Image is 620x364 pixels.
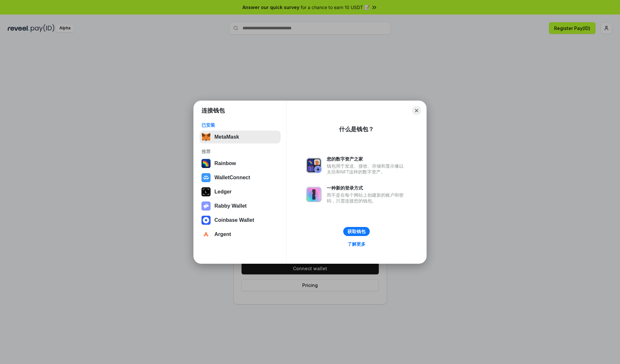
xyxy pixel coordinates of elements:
[214,203,247,209] div: Rabby Wallet
[347,241,366,247] div: 了解更多
[327,163,407,175] div: 钱包用于发送、接收、存储和显示像以太坊和NFT这样的数字资产。
[201,230,211,239] img: svg+xml,%3Csvg%20width%3D%2228%22%20height%3D%2228%22%20viewBox%3D%220%200%2028%2028%22%20fill%3D...
[201,173,211,182] img: svg+xml,%3Csvg%20width%3D%2228%22%20height%3D%2228%22%20viewBox%3D%220%200%2028%2028%22%20fill%3D...
[306,187,322,202] img: svg+xml,%3Csvg%20xmlns%3D%22http%3A%2F%2Fwww.w3.org%2F2000%2Fsvg%22%20fill%3D%22none%22%20viewBox...
[327,192,407,204] div: 而不是在每个网站上创建新的账户和密码，只需连接您的钱包。
[201,216,211,225] img: svg+xml,%3Csvg%20width%3D%2228%22%20height%3D%2228%22%20viewBox%3D%220%200%2028%2028%22%20fill%3D...
[214,134,239,140] div: MetaMask
[201,159,211,168] img: svg+xml,%3Csvg%20width%3D%22120%22%20height%3D%22120%22%20viewBox%3D%220%200%20120%20120%22%20fil...
[201,122,279,128] div: 已安装
[306,158,322,173] img: svg+xml,%3Csvg%20xmlns%3D%22http%3A%2F%2Fwww.w3.org%2F2000%2Fsvg%22%20fill%3D%22none%22%20viewBox...
[200,185,281,198] button: Ledger
[327,156,407,162] div: 您的数字资产之家
[343,227,370,236] button: 获取钱包
[201,107,225,114] h1: 连接钱包
[200,200,281,212] button: Rabby Wallet
[327,185,407,191] div: 一种新的登录方式
[200,131,281,143] button: MetaMask
[214,175,250,181] div: WalletConnect
[339,125,374,133] div: 什么是钱包？
[201,149,279,154] div: 推荐
[214,217,254,223] div: Coinbase Wallet
[200,228,281,241] button: Argent
[214,189,232,195] div: Ledger
[200,171,281,184] button: WalletConnect
[200,157,281,170] button: Rainbow
[344,240,369,248] a: 了解更多
[201,133,211,142] img: svg+xml,%3Csvg%20fill%3D%22none%22%20height%3D%2233%22%20viewBox%3D%220%200%2035%2033%22%20width%...
[412,106,421,115] button: Close
[200,214,281,227] button: Coinbase Wallet
[201,202,211,211] img: svg+xml,%3Csvg%20xmlns%3D%22http%3A%2F%2Fwww.w3.org%2F2000%2Fsvg%22%20fill%3D%22none%22%20viewBox...
[347,229,366,234] div: 获取钱包
[214,231,231,237] div: Argent
[201,187,211,196] img: svg+xml,%3Csvg%20xmlns%3D%22http%3A%2F%2Fwww.w3.org%2F2000%2Fsvg%22%20width%3D%2228%22%20height%3...
[214,161,236,166] div: Rainbow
